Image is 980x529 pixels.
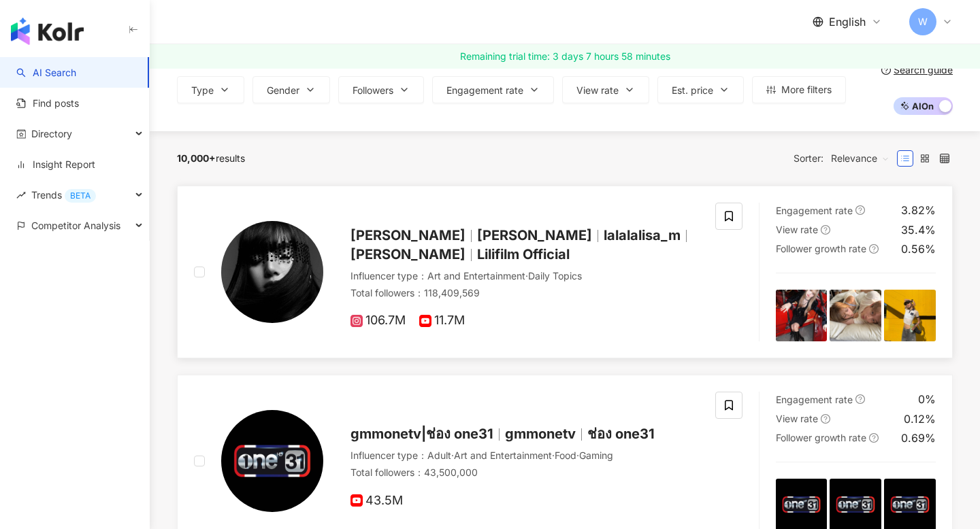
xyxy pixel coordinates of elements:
[918,14,928,29] span: W
[855,205,865,215] span: question-circle
[528,270,582,281] span: Daily Topics
[830,290,881,341] img: post-image
[267,85,299,96] span: Gender
[901,241,936,256] div: 0.56%
[752,76,846,103] button: More filters
[16,97,79,110] a: Find posts
[451,449,454,461] span: ·
[821,225,830,235] span: question-circle
[432,76,554,103] button: Engagement rate
[177,186,953,358] a: KOL Avatar[PERSON_NAME][PERSON_NAME]lalalalisa_m[PERSON_NAME]Lilifilm OfficialInfluencer type：Art...
[31,118,72,149] span: Directory
[901,222,936,237] div: 35.4%
[350,313,406,328] span: 106.7M
[901,203,936,218] div: 3.82%
[454,449,552,461] span: Art and Entertainment
[869,433,879,443] span: question-circle
[419,313,465,328] span: 11.7M
[587,426,655,442] span: ช่อง one31
[829,14,866,29] span: English
[604,227,681,243] span: lalalalisa_m
[525,270,528,281] span: ·
[16,158,95,171] a: Insight Report
[776,432,866,443] span: Follower growth rate
[350,494,403,508] span: 43.5M
[350,227,465,243] span: [PERSON_NAME]
[904,411,936,426] div: 0.12%
[579,449,613,461] span: Gaming
[881,65,891,75] span: question-circle
[221,410,323,512] img: KOL Avatar
[31,180,96,210] span: Trends
[338,76,424,103] button: Followers
[562,76,649,103] button: View rate
[350,286,699,300] div: Total followers ： 118,409,569
[350,246,465,262] span: [PERSON_NAME]
[776,413,818,424] span: View rate
[576,449,579,461] span: ·
[353,85,393,96] span: Followers
[11,18,84,45] img: logo
[177,76,244,103] button: Type
[191,85,214,96] span: Type
[776,205,853,216] span: Engagement rate
[65,189,96,203] div: BETA
[350,466,699,479] div: Total followers ： 43,500,000
[657,76,744,103] button: Est. price
[781,84,832,95] span: More filters
[894,65,953,75] div: Search guide
[555,449,576,461] span: Food
[776,224,818,235] span: View rate
[505,426,576,442] span: gmmonetv
[252,76,330,103] button: Gender
[776,243,866,254] span: Follower growth rate
[31,210,120,241] span: Competitor Analysis
[477,246,570,262] span: Lilifilm Official
[446,85,523,96] span: Engagement rate
[869,244,879,254] span: question-circle
[477,227,592,243] span: [PERSON_NAME]
[776,394,853,405] span: Engagement rate
[672,85,713,96] span: Est. price
[552,449,555,461] span: ·
[855,394,865,404] span: question-circle
[221,221,323,323] img: KOL Avatar
[427,449,451,461] span: Adult
[831,148,889,169] span: Relevance
[821,414,830,424] span: question-circle
[16,66,76,80] a: searchAI Search
[776,290,828,341] img: post-image
[150,44,980,69] a: Remaining trial time: 3 days 7 hours 58 minutes
[576,85,619,96] span: View rate
[350,449,699,462] div: Influencer type ：
[901,430,936,445] div: 0.69%
[350,269,699,283] div: Influencer type ：
[884,290,936,341] img: post-image
[16,190,26,200] span: rise
[350,426,493,442] span: gmmonetv|ช่อง one31
[177,153,245,164] div: results
[918,392,936,407] div: 0%
[177,152,216,164] span: 10,000+
[794,148,897,169] div: Sorter:
[427,270,525,281] span: Art and Entertainment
